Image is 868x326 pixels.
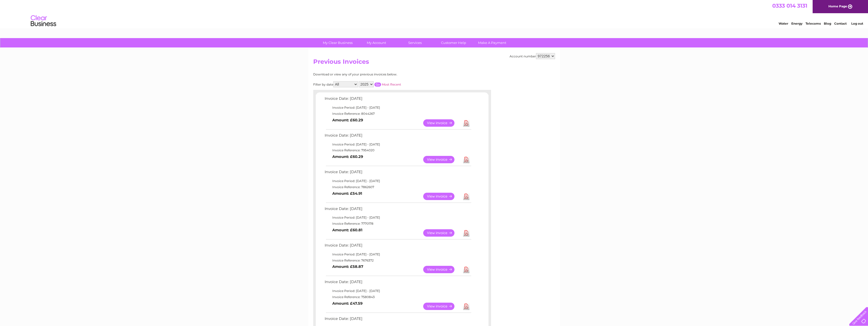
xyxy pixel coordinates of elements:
td: Invoice Reference: 8044267 [323,111,472,117]
a: Download [463,193,469,200]
a: Water [779,22,788,25]
a: Download [463,229,469,237]
b: Amount: £54.91 [332,191,362,196]
a: View [423,303,461,310]
b: Amount: £60.29 [332,154,363,159]
td: Invoice Date: [DATE] [323,205,472,215]
div: Clear Business is a trading name of Verastar Limited (registered in [GEOGRAPHIC_DATA] No. 3667643... [314,3,554,25]
img: logo.png [30,13,56,29]
div: Account number [510,53,555,59]
td: Invoice Date: [DATE] [323,169,472,178]
a: Energy [791,22,802,25]
a: Most Recent [382,83,401,86]
a: Log out [851,22,863,25]
td: Invoice Date: [DATE] [323,132,472,141]
td: Invoice Date: [DATE] [323,279,472,288]
a: Download [463,303,469,310]
td: Invoice Date: [DATE] [323,95,472,105]
a: Download [463,266,469,273]
a: Download [463,119,469,127]
a: Blog [824,22,831,25]
b: Amount: £60.81 [332,228,362,232]
a: View [423,156,461,163]
div: Download or view any of your previous invoices below. [313,73,447,76]
a: 0333 014 3131 [772,3,807,9]
a: Services [394,38,436,47]
a: View [423,119,461,127]
td: Invoice Reference: 7580843 [323,294,472,300]
td: Invoice Date: [DATE] [323,315,472,325]
a: View [423,229,461,237]
h2: Previous Invoices [313,58,555,68]
td: Invoice Reference: 7770178 [323,221,472,227]
b: Amount: £60.29 [332,118,363,122]
a: View [423,193,461,200]
b: Amount: £58.87 [332,264,363,269]
a: View [423,266,461,273]
a: Make A Payment [471,38,513,47]
td: Invoice Date: [DATE] [323,242,472,251]
td: Invoice Period: [DATE] - [DATE] [323,141,472,148]
a: Telecoms [806,22,821,25]
a: Contact [834,22,847,25]
td: Invoice Reference: 7862607 [323,184,472,190]
td: Invoice Period: [DATE] - [DATE] [323,251,472,257]
a: My Account [355,38,397,47]
td: Invoice Period: [DATE] - [DATE] [323,288,472,294]
b: Amount: £47.59 [332,301,362,306]
a: Customer Help [433,38,475,47]
td: Invoice Period: [DATE] - [DATE] [323,105,472,111]
a: My Clear Business [317,38,359,47]
td: Invoice Period: [DATE] - [DATE] [323,178,472,184]
td: Invoice Reference: 7954020 [323,147,472,153]
a: Download [463,156,469,163]
td: Invoice Reference: 7676372 [323,257,472,264]
div: Filter by date [313,81,447,87]
td: Invoice Period: [DATE] - [DATE] [323,215,472,221]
